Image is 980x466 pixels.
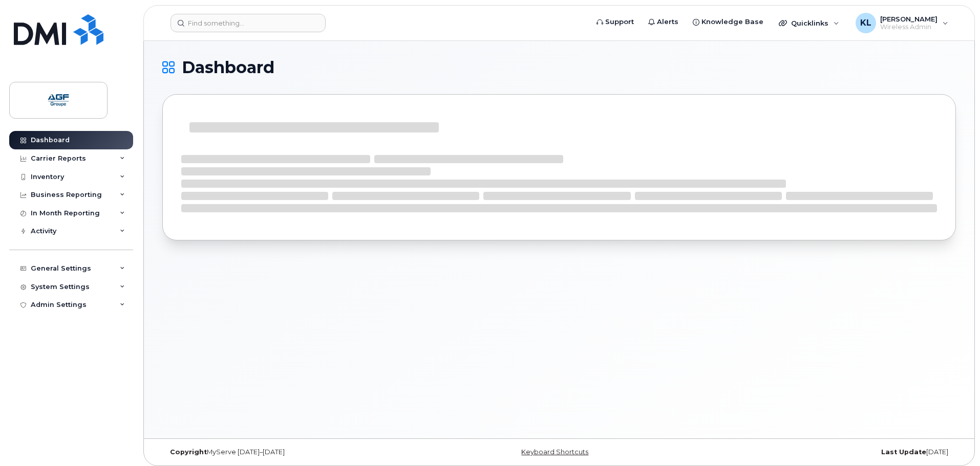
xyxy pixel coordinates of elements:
[691,448,956,456] div: [DATE]
[521,448,588,456] a: Keyboard Shortcuts
[162,448,427,456] div: MyServe [DATE]–[DATE]
[182,60,274,75] span: Dashboard
[170,448,207,456] strong: Copyright
[881,448,926,456] strong: Last Update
